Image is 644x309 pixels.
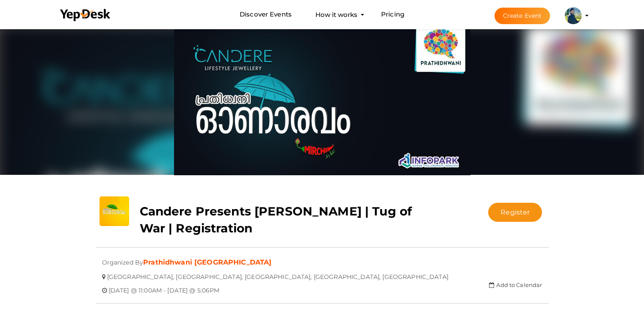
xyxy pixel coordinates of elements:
button: How it works [313,7,360,22]
b: Candere Presents [PERSON_NAME] | Tug of War | Registration [140,204,412,235]
button: Create Event [495,8,550,24]
span: [DATE] @ 11:00AM - [DATE] @ 5:06PM [109,280,220,294]
img: GPHN6JWS_normal.png [174,27,470,175]
span: [GEOGRAPHIC_DATA], [GEOGRAPHIC_DATA], [GEOGRAPHIC_DATA], [GEOGRAPHIC_DATA], [GEOGRAPHIC_DATA] [107,267,448,281]
a: Pricing [381,7,404,22]
button: Register [488,203,542,222]
span: Organized By [102,252,144,266]
a: Prathidhwani [GEOGRAPHIC_DATA] [143,258,271,266]
a: Add to Calendar [489,281,542,288]
a: Discover Events [240,7,292,22]
img: ACg8ocImFeownhHtboqxd0f2jP-n9H7_i8EBYaAdPoJXQiB63u4xhcvD=s100 [565,7,582,24]
img: 0C2H5NAW_small.jpeg [100,196,129,226]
